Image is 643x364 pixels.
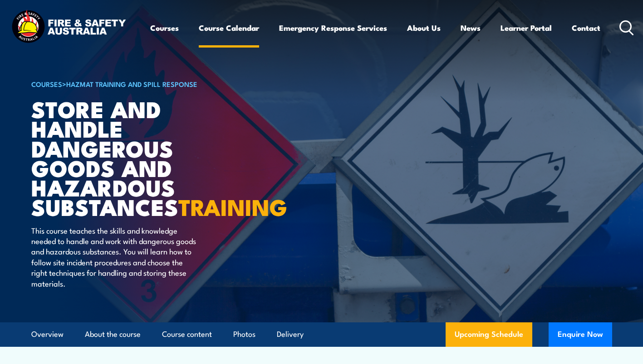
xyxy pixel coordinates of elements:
a: Photos [233,322,255,346]
a: Course Calendar [199,16,259,40]
p: This course teaches the skills and knowledge needed to handle and work with dangerous goods and h... [31,225,197,288]
a: COURSES [31,79,62,89]
a: About Us [407,16,441,40]
h1: Store And Handle Dangerous Goods and Hazardous Substances [31,99,255,216]
a: Learner Portal [501,16,552,40]
a: Overview [31,322,64,346]
a: About the course [85,322,141,346]
a: News [461,16,481,40]
strong: TRAINING [178,189,287,224]
h6: > [31,78,255,89]
a: HAZMAT Training and Spill Response [66,79,197,89]
button: Enquire Now [549,322,612,347]
a: Upcoming Schedule [446,322,532,347]
a: Courses [150,16,179,40]
a: Contact [572,16,600,40]
a: Course content [162,322,212,346]
a: Emergency Response Services [279,16,387,40]
a: Delivery [277,322,304,346]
